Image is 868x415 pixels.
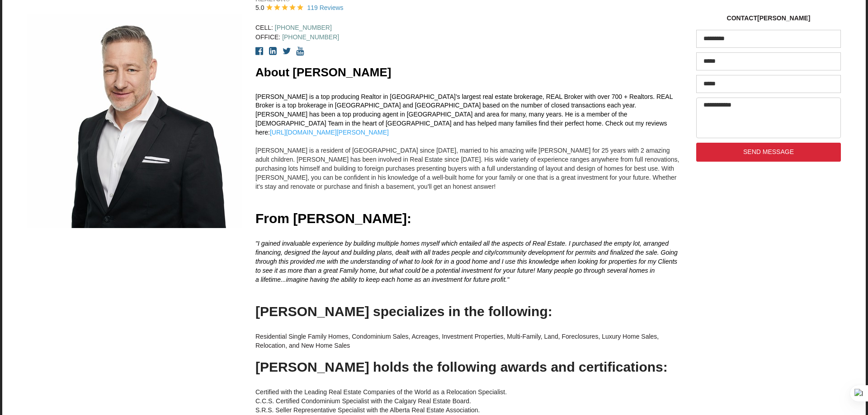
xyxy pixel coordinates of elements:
[27,14,242,228] img: picture of Barry Klatt
[297,4,303,10] img: 5 of 5 stars
[255,240,678,283] em: "I gained invaluable experience by building multiple homes myself which entailed all the aspects ...
[255,65,391,79] b: About [PERSON_NAME]
[696,14,841,23] h5: Contact [PERSON_NAME]
[282,4,288,10] img: 3 of 5 stars
[307,4,343,13] span: 119 Reviews
[255,211,411,226] b: From [PERSON_NAME]:
[289,4,296,10] img: 4 of 5 stars
[255,147,679,190] span: [PERSON_NAME] is a resident of [GEOGRAPHIC_DATA] since [DATE], married to his amazing wife [PERSO...
[255,397,683,406] li: C.C.S. Certified Condominium Specialist with the Calgary Real Estate Board.
[255,406,683,415] li: S.R.S. Seller Representative Specialist with the Alberta Real Estate Association.
[255,24,273,31] span: Cell:
[270,129,389,136] a: [URL][DOMAIN_NAME][PERSON_NAME]
[255,24,332,31] a: Cell: [PHONE_NUMBER]
[255,332,683,350] p: Residential Single Family Homes, Condominium Sales, Acreages, Investment Properties, Multi-Family...
[255,93,673,136] span: [PERSON_NAME] is a top producing Realtor in [GEOGRAPHIC_DATA]’s largest real estate brokerage, RE...
[266,4,273,10] img: 1 of 5 stars
[274,4,280,10] img: 2 of 5 stars
[696,143,841,162] button: send message
[255,359,668,374] b: [PERSON_NAME] holds the following awards and certifications:
[255,304,552,319] b: [PERSON_NAME] specializes in the following:
[255,33,280,41] span: Office:
[255,4,264,13] span: 5.0
[255,388,683,397] li: Certified with the Leading Real Estate Companies of the World as a Relocation Specialist.
[255,33,339,41] a: Office: [PHONE_NUMBER]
